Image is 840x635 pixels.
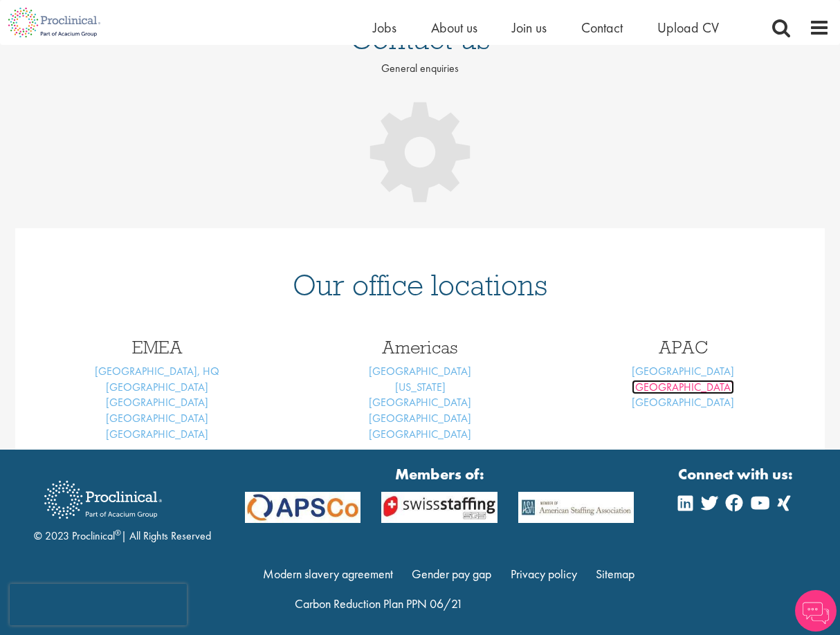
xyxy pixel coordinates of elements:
strong: Members of: [245,463,634,485]
a: Join us [512,19,547,37]
a: Upload CV [657,19,719,37]
a: [GEOGRAPHIC_DATA] [369,364,471,378]
a: [GEOGRAPHIC_DATA] [106,427,208,441]
img: Proclinical Recruitment [34,471,172,528]
a: Gender pay gap [412,566,491,582]
h3: EMEA [36,338,278,356]
a: [US_STATE] [395,380,446,394]
a: [GEOGRAPHIC_DATA] [369,411,471,425]
a: Carbon Reduction Plan PPN 06/21 [295,596,463,611]
div: © 2023 Proclinical | All Rights Reserved [34,470,211,544]
a: [GEOGRAPHIC_DATA] [106,380,208,394]
h1: Our office locations [36,270,804,300]
a: Sitemap [596,566,634,582]
iframe: reCAPTCHA [10,584,187,625]
a: Contact [581,19,623,37]
img: Chatbot [795,590,837,632]
a: [GEOGRAPHIC_DATA] [632,395,734,409]
sup: ® [115,527,121,538]
a: [GEOGRAPHIC_DATA] [632,380,734,394]
strong: Connect with us: [678,463,796,485]
a: Modern slavery agreement [263,566,393,582]
h3: Americas [299,338,541,356]
img: APSCo [508,492,644,522]
a: [GEOGRAPHIC_DATA] [106,395,208,409]
a: Privacy policy [511,566,577,582]
h3: APAC [562,338,804,356]
a: About us [431,19,477,37]
img: APSCo [371,492,507,522]
a: [GEOGRAPHIC_DATA] [632,364,734,378]
a: [GEOGRAPHIC_DATA], HQ [95,364,219,378]
a: [GEOGRAPHIC_DATA] [369,427,471,441]
img: APSCo [235,492,371,522]
a: [GEOGRAPHIC_DATA] [369,395,471,409]
a: Jobs [373,19,396,37]
a: [GEOGRAPHIC_DATA] [106,411,208,425]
